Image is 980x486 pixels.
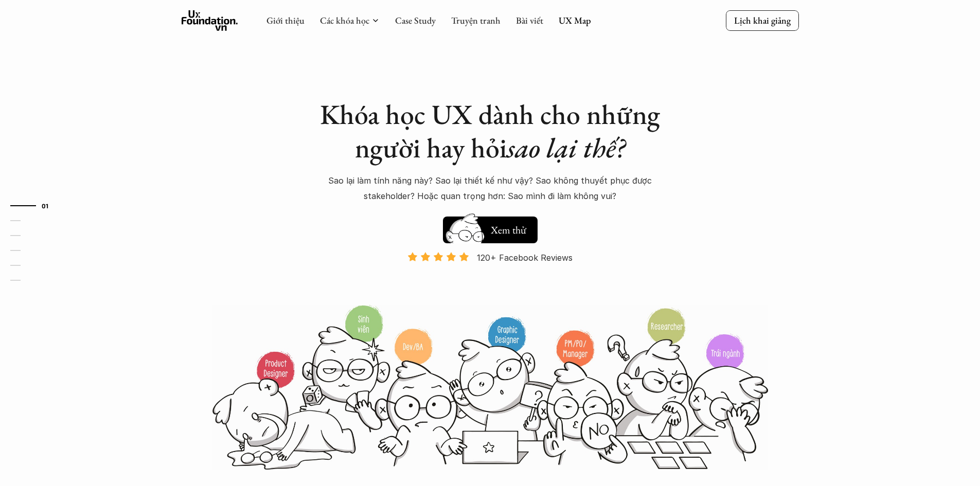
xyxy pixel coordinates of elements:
[310,173,670,204] p: Sao lại làm tính năng này? Sao lại thiết kế như vậy? Sao không thuyết phục được stakeholder? Hoặc...
[320,14,369,26] a: Các khóa học
[443,211,538,243] a: Xem thử
[516,14,543,26] a: Bài viết
[451,14,501,26] a: Truyện tranh
[266,14,305,26] a: Giới thiệu
[399,251,582,303] a: 120+ Facebook Reviews
[10,200,59,212] a: 01
[489,223,527,237] h5: Xem thử
[42,202,49,209] strong: 01
[310,98,670,165] h1: Khóa học UX dành cho những người hay hỏi
[477,250,573,265] p: 120+ Facebook Reviews
[507,130,625,166] em: sao lại thế?
[726,10,799,30] a: Lịch khai giảng
[395,14,436,26] a: Case Study
[559,14,591,26] a: UX Map
[734,14,791,26] p: Lịch khai giảng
